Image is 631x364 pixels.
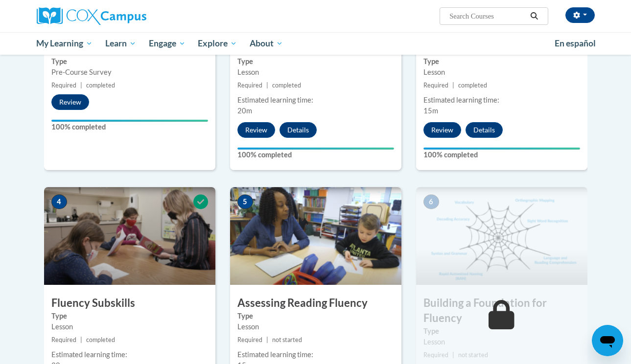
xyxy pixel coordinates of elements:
span: Required [237,336,262,343]
span: My Learning [36,38,93,49]
span: 20m [237,107,252,115]
span: completed [86,336,115,343]
span: not started [272,336,302,343]
span: 4 [51,194,67,209]
span: completed [86,82,115,89]
div: Lesson [423,337,580,347]
button: Details [280,122,317,138]
button: Review [237,122,275,138]
span: | [452,351,454,359]
img: Course Image [44,187,215,285]
button: Search [527,10,541,22]
label: Type [237,56,394,67]
label: Type [423,56,580,67]
a: My Learning [30,32,99,55]
span: completed [272,82,301,89]
button: Account Settings [565,7,595,23]
div: Your progress [237,148,394,150]
label: 100% completed [423,150,580,160]
iframe: Button to launch messaging window [592,325,623,356]
button: Review [51,94,89,110]
span: About [250,38,283,49]
span: not started [458,351,488,359]
img: Cox Campus [37,7,146,25]
span: En español [555,38,596,48]
img: Course Image [230,187,401,285]
div: Pre-Course Survey [51,67,208,78]
button: Details [466,122,503,138]
div: Estimated learning time: [423,95,580,106]
span: Required [51,336,76,343]
label: Type [423,326,580,337]
div: Estimated learning time: [237,95,394,106]
button: Review [423,122,461,138]
div: Lesson [51,321,208,332]
a: About [243,32,289,55]
span: 6 [423,194,439,209]
label: Type [51,311,208,321]
label: 100% completed [237,150,394,160]
a: Explore [191,32,243,55]
div: Your progress [51,120,208,122]
img: Course Image [416,187,587,285]
span: 15m [423,107,438,115]
label: 100% completed [51,122,208,132]
span: | [266,336,268,343]
span: completed [458,82,487,89]
div: Estimated learning time: [51,349,208,360]
span: Required [423,351,448,359]
h3: Assessing Reading Fluency [230,296,401,311]
div: Main menu [29,32,602,55]
span: Required [423,82,448,89]
label: Type [237,311,394,321]
span: Required [237,82,262,89]
span: Required [51,82,76,89]
span: Engage [149,38,186,49]
span: 5 [237,194,253,209]
div: Your progress [423,148,580,150]
h3: Building a Foundation for Fluency [416,296,587,326]
div: Lesson [237,321,394,332]
a: En español [548,33,602,54]
span: | [80,82,82,89]
label: Type [51,56,208,67]
div: Lesson [423,67,580,78]
span: Learn [105,38,136,49]
a: Engage [142,32,192,55]
span: | [80,336,82,343]
a: Cox Campus [37,7,213,25]
div: Lesson [237,67,394,78]
span: Explore [198,38,237,49]
a: Learn [99,32,142,55]
h3: Fluency Subskills [44,296,215,311]
span: | [452,82,454,89]
input: Search Courses [448,10,527,22]
div: Estimated learning time: [237,349,394,360]
span: | [266,82,268,89]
